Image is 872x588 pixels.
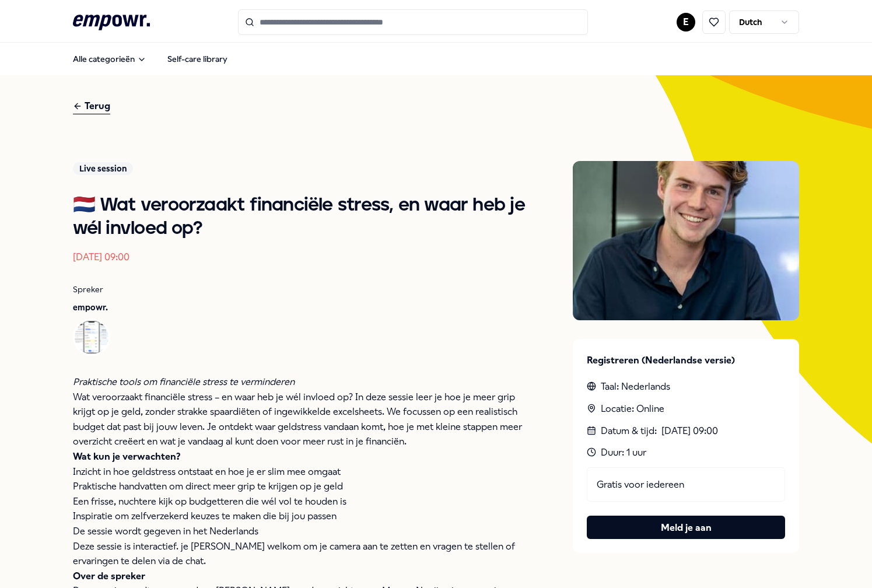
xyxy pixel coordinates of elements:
p: Inspiratie om zelfverzekerd keuzes te maken die bij jou passen [73,509,526,524]
div: Gratis voor iedereen [587,467,786,502]
button: Alle categorieën [64,47,156,71]
p: De sessie wordt gegeven in het Nederlands [73,524,526,539]
div: Live session [73,162,133,175]
time: [DATE] 09:00 [661,423,718,439]
div: Locatie: Online [587,401,786,416]
nav: Main [64,47,237,71]
input: Search for products, categories or subcategories [238,9,588,35]
time: [DATE] 09:00 [73,251,129,262]
p: empowr. [73,301,526,314]
a: Self-care library [158,47,237,71]
div: Datum & tijd : [587,423,786,439]
button: E [677,13,695,32]
em: Praktische tools om financiële stress te verminderen [73,376,295,387]
div: Taal: Nederlands [587,379,786,394]
strong: Over de spreker [73,570,145,582]
p: Praktische handvatten om direct meer grip te krijgen op je geld [73,479,526,494]
p: Spreker [73,283,526,296]
img: Presenter image [573,161,800,320]
p: Wat veroorzaakt financiële stress – en waar heb je wél invloed op? In deze sessie leer je hoe je ... [73,390,526,449]
p: Inzicht in hoe geldstress ontstaat en hoe je er slim mee omgaat [73,464,526,480]
div: Duur: 1 uur [587,445,786,460]
p: Een frisse, nuchtere kijk op budgetteren die wél vol te houden is [73,494,526,509]
h1: 🇳🇱 Wat veroorzaakt financiële stress, en waar heb je wél invloed op? [73,194,526,240]
div: Terug [73,99,110,114]
img: Avatar [75,320,108,354]
p: Deze sessie is interactief. je [PERSON_NAME] welkom om je camera aan te zetten en vragen te stell... [73,539,526,569]
button: Meld je aan [587,516,786,539]
p: Registreren (Nederlandse versie) [587,353,786,368]
strong: Wat kun je verwachten? [73,451,180,462]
